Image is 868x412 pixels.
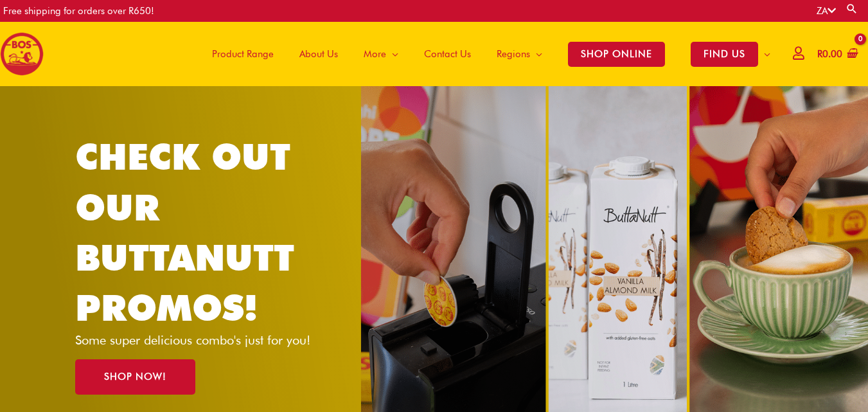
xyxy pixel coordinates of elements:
[351,22,411,86] a: More
[299,35,338,73] span: About Us
[287,22,351,86] a: About Us
[75,359,195,395] a: SHOP NOW!
[555,22,678,86] a: SHOP ONLINE
[212,35,274,73] span: Product Range
[190,22,783,86] nav: Site Navigation
[846,3,858,15] a: Search button
[424,35,471,73] span: Contact Us
[75,334,333,346] p: Some super delicious combo's just for you!
[484,22,555,86] a: Regions
[75,135,294,329] a: CHECK OUT OUR BUTTANUTT PROMOS!
[691,42,758,67] span: FIND US
[364,35,386,73] span: More
[104,372,166,382] span: SHOP NOW!
[497,35,530,73] span: Regions
[817,48,842,60] bdi: 0.00
[817,5,836,17] a: ZA
[817,48,822,60] span: R
[815,40,858,69] a: View Shopping Cart, empty
[199,22,287,86] a: Product Range
[568,42,665,67] span: SHOP ONLINE
[411,22,484,86] a: Contact Us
